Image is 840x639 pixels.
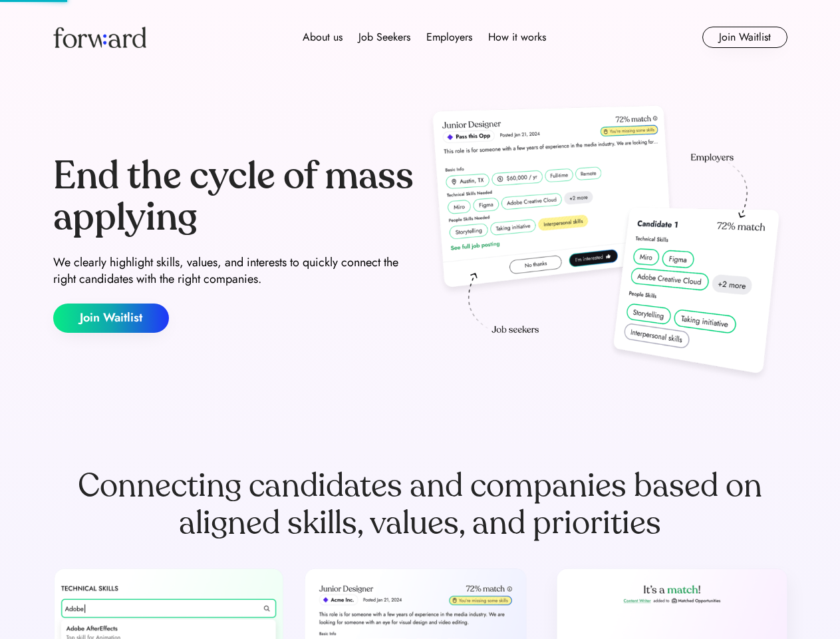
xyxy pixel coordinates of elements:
img: hero-image.png [426,101,787,387]
div: Employers [426,29,472,45]
div: Connecting candidates and companies based on aligned skills, values, and priorities [53,467,787,542]
div: End the cycle of mass applying [53,156,415,238]
div: How it works [488,29,546,45]
div: Job Seekers [358,29,410,45]
button: Join Waitlist [53,304,169,333]
img: Forward logo [53,27,146,48]
div: We clearly highlight skills, values, and interests to quickly connect the right candidates with t... [53,254,415,288]
button: Join Waitlist [702,27,787,48]
div: About us [303,29,343,45]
